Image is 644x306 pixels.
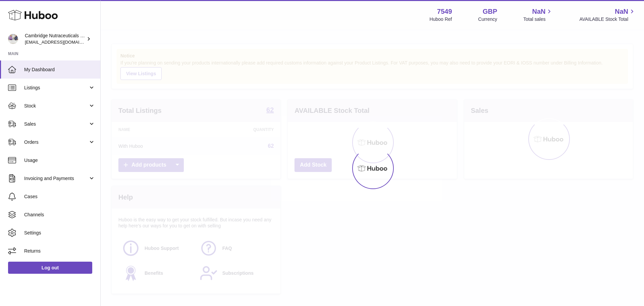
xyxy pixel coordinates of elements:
[8,34,18,44] img: internalAdmin-7549@internal.huboo.com
[579,16,636,23] span: AVAILABLE Stock Total
[24,248,95,254] span: Returns
[24,139,88,145] span: Orders
[24,230,95,236] span: Settings
[478,16,497,23] div: Currency
[25,33,85,45] div: Cambridge Nutraceuticals Ltd
[615,7,628,16] span: NaN
[483,7,497,16] strong: GBP
[24,212,95,218] span: Channels
[24,193,95,200] span: Cases
[579,7,636,23] a: NaN AVAILABLE Stock Total
[24,67,95,73] span: My Dashboard
[523,16,553,23] span: Total sales
[25,39,99,45] span: [EMAIL_ADDRESS][DOMAIN_NAME]
[24,121,88,127] span: Sales
[24,157,95,164] span: Usage
[24,103,88,109] span: Stock
[437,7,452,16] strong: 7549
[532,7,545,16] span: NaN
[24,175,88,182] span: Invoicing and Payments
[523,7,553,23] a: NaN Total sales
[8,262,92,274] a: Log out
[430,16,452,23] div: Huboo Ref
[24,85,88,91] span: Listings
